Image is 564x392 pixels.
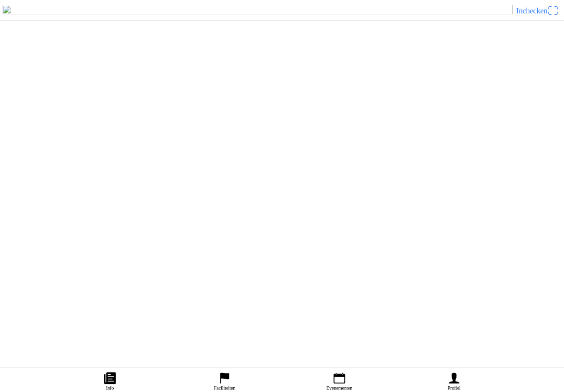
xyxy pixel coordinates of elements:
[513,3,562,18] a: Incheckenqr scanner
[103,371,117,385] ion-icon: paper
[447,371,461,385] ion-icon: person
[214,385,236,391] ion-label: Faciliteiten
[516,6,547,15] span: Inchecken
[217,371,232,385] ion-icon: flag
[326,385,352,391] ion-label: Evenementen
[332,371,347,385] ion-icon: calendar
[106,385,114,391] ion-label: Info
[447,385,460,391] ion-label: Profiel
